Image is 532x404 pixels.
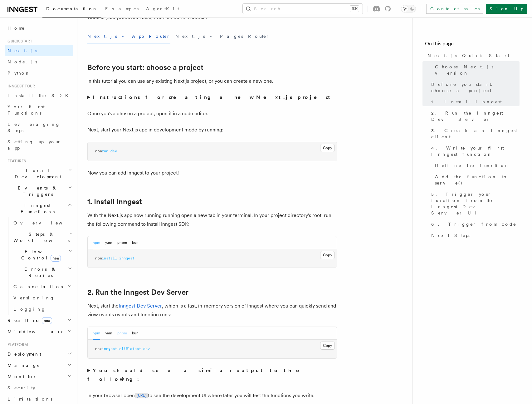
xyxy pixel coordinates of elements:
button: Monitor [5,371,73,382]
button: Realtimenew [5,315,73,326]
a: Inngest Dev Server [119,303,162,309]
button: npm [93,327,100,340]
a: AgentKit [142,2,183,17]
a: [URL] [135,392,148,398]
a: Before you start: choose a project [87,63,203,72]
span: Realtime [5,317,52,323]
p: In your browser open to see the development UI where later you will test the functions you write: [87,391,337,400]
code: [URL] [135,393,148,398]
span: Flow Control [11,249,69,261]
button: Next.js - App Router [87,29,170,43]
span: Install the SDK [7,93,72,98]
span: Logging [13,307,46,312]
button: Errors & Retries [11,264,73,281]
span: Next Steps [431,232,470,239]
a: Define the function [432,160,520,171]
span: Deployment [5,351,41,357]
span: Local Development [5,167,68,180]
span: Next.js Quick Start [427,52,509,59]
span: Python [7,71,30,76]
button: Next.js - Pages Router [175,29,270,43]
span: Overview [13,220,78,225]
span: install [102,256,117,260]
a: Add the function to serve() [432,171,520,189]
span: new [51,255,61,262]
strong: You should see a similar output to the following: [87,367,308,382]
span: dev [110,149,117,153]
a: 6. Trigger from code [429,219,520,230]
strong: Instructions for creating a new Next.js project [93,94,333,100]
span: npm [95,256,102,260]
button: Toggle dark mode [401,5,416,12]
button: Copy [320,342,335,350]
button: pnpm [117,327,127,340]
button: Search...⌘K [243,4,363,14]
span: Middleware [5,328,64,335]
span: Add the function to serve() [435,174,520,186]
span: Define the function [435,162,510,169]
a: Documentation [42,2,101,17]
a: 1. Install Inngest [429,96,520,107]
a: 5. Trigger your function from the Inngest Dev Server UI [429,189,520,219]
a: Your first Functions [5,101,73,119]
p: With the Next.js app now running running open a new tab in your terminal. In your project directo... [87,211,337,229]
a: Leveraging Steps [5,119,73,136]
span: Security [7,385,35,390]
a: Install the SDK [5,90,73,101]
span: 3. Create an Inngest client [431,127,520,140]
span: Before you start: choose a project [431,81,520,94]
a: Next.js Quick Start [425,50,520,61]
span: Home [7,25,25,31]
span: Cancellation [11,283,65,290]
span: 1. Install Inngest [431,99,502,105]
span: dev [143,347,150,351]
span: Examples [105,6,139,11]
a: Next.js [5,45,73,56]
button: Local Development [5,165,73,182]
h4: On this page [425,40,520,50]
span: Versioning [13,295,55,300]
span: Next.js [7,48,37,53]
span: Monitor [5,373,37,380]
span: npx [95,347,102,351]
span: Setting up your app [7,139,61,150]
span: Quick start [5,39,32,44]
span: Your first Functions [7,104,45,116]
p: Once you've chosen a project, open it in a code editor. [87,109,337,118]
div: Inngest Functions [5,217,73,315]
a: Setting up your app [5,136,73,154]
a: 2. Run the Inngest Dev Server [429,107,520,125]
span: Steps & Workflows [11,231,70,244]
button: Middleware [5,326,73,337]
span: inngest [119,256,134,260]
a: Overview [11,217,73,229]
button: Steps & Workflows [11,229,73,246]
p: Next, start the , which is a fast, in-memory version of Inngest where you can quickly send and vi... [87,302,337,319]
button: yarn [105,327,112,340]
button: Cancellation [11,281,73,292]
a: Next Steps [429,230,520,241]
span: inngest-cli@latest [102,347,141,351]
p: Now you can add Inngest to your project! [87,169,337,177]
button: yarn [105,236,112,249]
button: Copy [320,251,335,259]
span: 4. Write your first Inngest function [431,145,520,157]
a: Examples [101,2,142,17]
a: Security [5,382,73,393]
a: 3. Create an Inngest client [429,125,520,142]
span: Platform [5,342,28,347]
span: Choose Next.js version [435,64,520,76]
button: bun [132,236,139,249]
span: Errors & Retries [11,266,68,278]
button: pnpm [117,236,127,249]
a: Before you start: choose a project [429,79,520,96]
a: Home [5,22,73,34]
a: Versioning [11,292,73,303]
span: Documentation [46,6,98,11]
a: Contact sales [426,4,483,14]
button: Manage [5,360,73,371]
a: Python [5,67,73,79]
a: 1. Install Inngest [87,197,142,206]
span: AgentKit [146,6,179,11]
button: Events & Triggers [5,182,73,200]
